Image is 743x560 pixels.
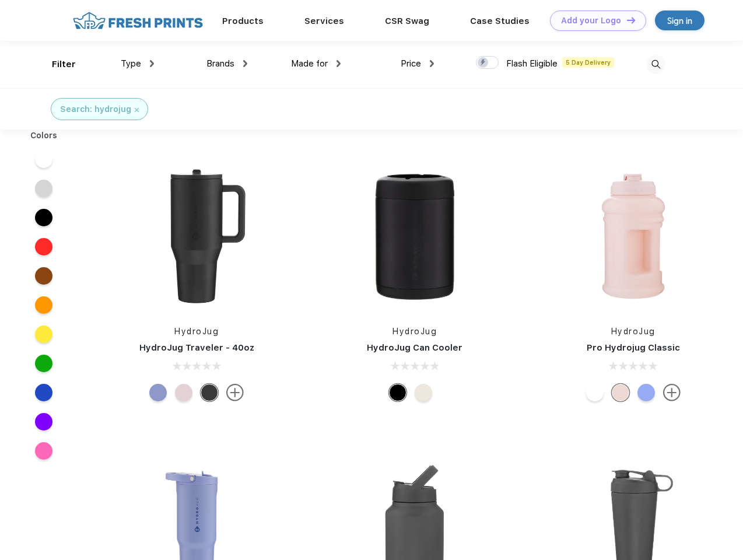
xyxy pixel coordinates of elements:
img: func=resize&h=266 [556,159,711,314]
span: Made for [291,58,328,69]
a: Sign in [655,10,705,30]
div: Black [201,384,218,401]
img: func=resize&h=266 [119,159,274,314]
div: Search: hydrojug [60,103,131,116]
img: dropdown.png [337,60,341,67]
img: dropdown.png [150,60,154,67]
div: Pink Sand [612,384,629,401]
span: Flash Eligible [506,58,558,69]
a: HydroJug [611,327,656,336]
img: more.svg [663,384,681,401]
span: Type [121,58,141,69]
div: Sign in [667,14,692,27]
img: func=resize&h=266 [337,159,492,314]
img: fo%20logo%202.webp [69,10,206,31]
a: HydroJug Traveler - 40oz [139,342,254,353]
img: filter_cancel.svg [135,108,139,112]
img: dropdown.png [243,60,247,67]
div: Add your Logo [561,16,621,26]
img: desktop_search.svg [646,55,665,74]
a: HydroJug Can Cooler [367,342,462,353]
a: HydroJug [174,327,219,336]
div: White [586,384,604,401]
img: more.svg [226,384,244,401]
div: Pink Sand [175,384,192,401]
div: Cream [415,384,432,401]
a: Pro Hydrojug Classic [587,342,680,353]
a: HydroJug [392,327,437,336]
div: Hyper Blue [637,384,655,401]
div: Filter [52,58,76,71]
span: Brands [206,58,234,69]
a: Products [222,16,264,26]
span: Price [401,58,421,69]
span: 5 Day Delivery [562,57,614,68]
img: dropdown.png [430,60,434,67]
div: Peri [149,384,167,401]
div: Black [389,384,406,401]
img: DT [627,17,635,23]
div: Colors [22,129,66,142]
